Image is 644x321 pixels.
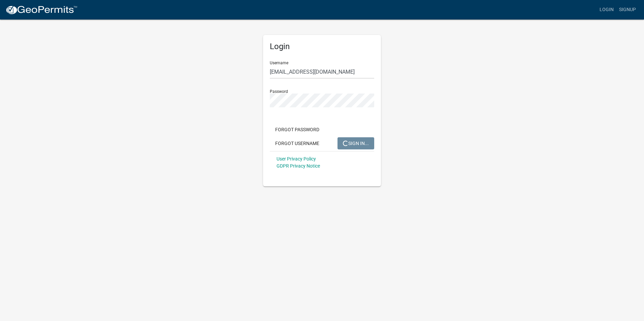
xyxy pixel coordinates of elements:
button: Forgot Password [270,123,325,136]
button: SIGN IN... [337,137,374,149]
a: Login [597,3,616,16]
button: Forgot Username [270,137,325,149]
span: SIGN IN... [343,140,369,146]
a: GDPR Privacy Notice [277,163,320,169]
a: Signup [616,3,639,16]
h5: Login [270,42,374,51]
a: User Privacy Policy [277,156,316,162]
